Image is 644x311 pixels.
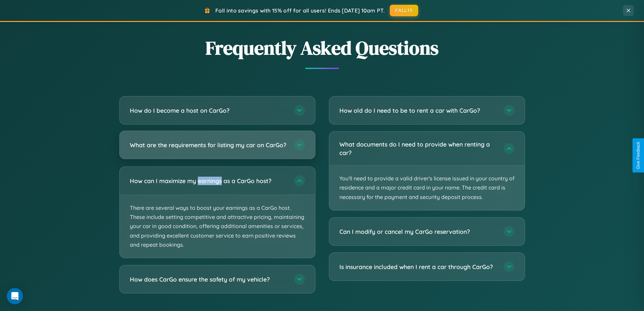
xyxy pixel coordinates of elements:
h2: Frequently Asked Questions [119,35,525,61]
h3: Is insurance included when I rent a car through CarGo? [339,263,497,271]
span: Fall into savings with 15% off for all users! Ends [DATE] 10am PT. [215,7,385,14]
p: You'll need to provide a valid driver's license issued in your country of residence and a major c... [329,165,525,210]
div: Give Feedback [636,142,641,169]
h3: How does CarGo ensure the safety of my vehicle? [130,275,287,284]
h3: How can I maximize my earnings as a CarGo host? [130,177,287,185]
div: Open Intercom Messenger [7,288,23,304]
h3: How do I become a host on CarGo? [130,106,287,115]
h3: What are the requirements for listing my car on CarGo? [130,141,287,149]
p: There are several ways to boost your earnings as a CarGo host. These include setting competitive ... [120,195,315,258]
button: FALL15 [390,5,418,16]
h3: How old do I need to be to rent a car with CarGo? [339,106,497,115]
h3: Can I modify or cancel my CarGo reservation? [339,227,497,236]
h3: What documents do I need to provide when renting a car? [339,140,497,157]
